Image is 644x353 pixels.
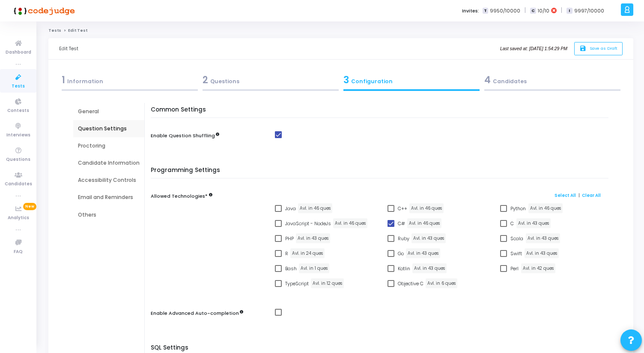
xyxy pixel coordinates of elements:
div: Configuration [343,73,480,87]
a: 2Questions [200,70,341,94]
span: Avl. in 46 ques [333,218,367,228]
span: 9950/10000 [490,7,520,15]
span: Interviews [6,132,30,139]
span: | [578,192,580,199]
span: | [525,6,526,15]
img: logo [11,2,75,19]
span: C++ [398,203,407,214]
span: Avl. in 42 ques [521,263,555,273]
h5: Common Settings [151,106,613,118]
span: Avl. in 46 ques [528,203,563,213]
div: General [78,108,140,115]
span: Edit Test [68,28,87,33]
span: C [510,218,514,229]
label: Allowed Technologies* [151,193,208,200]
a: 4Candidates [482,70,623,94]
a: Tests [48,28,61,33]
span: Go [398,248,404,259]
span: Questions [6,156,30,163]
i: save [579,45,588,52]
span: Candidates [5,181,32,188]
span: Ruby [398,233,409,244]
div: Information [62,73,198,87]
span: Analytics [8,214,29,222]
a: 3Configuration [341,70,482,94]
span: Save as Draft [590,45,617,51]
span: Avl. in 43 ques [296,233,330,243]
span: Avl. in 12 ques [311,278,344,288]
span: C# [398,218,405,229]
span: T [483,8,488,14]
span: TypeScript [285,278,309,289]
span: Perl [510,263,519,274]
span: Avl. in 46 ques [407,218,441,228]
div: Candidate Information [78,159,140,167]
span: Avl. in 43 ques [526,233,560,243]
span: 3 [343,73,349,87]
span: | [561,6,562,15]
label: Invites: [462,7,479,15]
span: Java [285,203,296,214]
span: Avl. in 46 ques [298,203,332,213]
h5: Programming Settings [151,167,613,179]
label: Enable Question Shuffling [151,132,219,139]
span: Avl. in 43 ques [516,218,551,228]
div: Candidates [484,73,620,87]
span: 2 [203,73,208,87]
span: R [285,248,288,259]
label: Enable Advanced Auto-completion [151,310,243,317]
span: Avl. in 43 ques [525,248,559,258]
div: Question Settings [78,125,140,133]
div: Email and Reminders [78,193,140,201]
a: Select All [555,193,576,198]
div: Edit Test [59,38,78,59]
div: Accessibility Controls [78,176,140,184]
span: Avl. in 46 ques [409,203,444,213]
span: Avl. in 6 ques [426,278,457,288]
span: Tests [12,83,25,90]
span: 9997/10000 [574,7,604,15]
span: Scala [510,233,523,244]
span: I [566,8,572,14]
a: 1Information [59,70,200,94]
span: Python [510,203,526,214]
span: Dashboard [6,49,31,56]
span: Contests [7,107,29,115]
span: JavaScript - NodeJs [285,218,331,229]
span: 1 [62,73,65,87]
span: Swift [510,248,522,259]
i: Last saved at: [DATE] 1:54:29 PM [500,46,567,51]
span: PHP [285,233,294,244]
span: Avl. in 43 ques [406,248,440,258]
span: Bash [285,263,297,274]
span: Avl. in 24 ques [290,248,325,258]
span: New [23,203,36,210]
span: 10/10 [538,7,549,15]
div: Proctoring [78,142,140,150]
nav: breadcrumb [48,28,633,33]
span: 4 [484,73,491,87]
button: saveSave as Draft [574,42,623,55]
div: Others [78,211,140,219]
div: Questions [203,73,339,87]
span: Avl. in 43 ques [411,233,446,243]
span: Kotlin [398,263,410,274]
span: Avl. in 43 ques [412,263,447,273]
span: FAQ [14,248,23,256]
span: Objective C [398,278,423,289]
span: C [530,8,536,14]
span: Avl. in 1 ques [299,263,329,273]
a: Clear All [582,193,601,198]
